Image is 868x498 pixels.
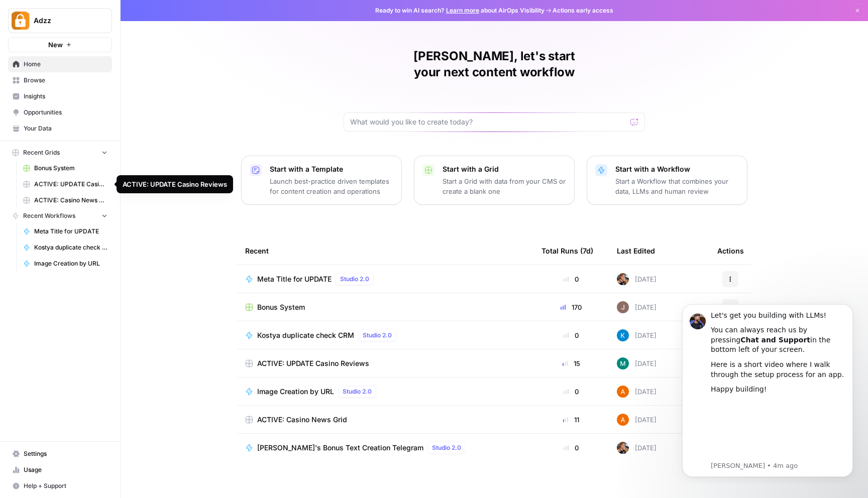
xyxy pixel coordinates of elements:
[34,196,107,205] span: ACTIVE: Casino News Grid
[8,208,112,223] button: Recent Workflows
[123,179,227,189] div: ACTIVE: UPDATE Casino Reviews
[350,117,626,127] input: What would you like to create today?
[8,56,112,72] a: Home
[541,387,601,397] div: 0
[23,211,75,220] span: Recent Workflows
[257,387,334,397] span: Image Creation by URL
[617,301,657,313] div: [DATE]
[617,329,629,341] img: iwdyqet48crsyhqvxhgywfzfcsin
[245,237,525,265] div: Recent
[241,156,402,205] button: Start with a TemplateLaunch best-practice driven templates for content creation and operations
[553,6,613,15] span: Actions early access
[245,329,525,341] a: Kostya duplicate check CRMStudio 2.0
[19,176,112,192] a: ACTIVE: UPDATE Casino Reviews
[257,358,369,368] span: ACTIVE: UPDATE Casino Reviews
[19,239,112,256] a: Kostya duplicate check CRM
[617,386,629,398] img: 1uqwqwywk0hvkeqipwlzjk5gjbnq
[23,148,60,157] span: Recent Grids
[245,273,525,285] a: Meta Title for UPDATEStudio 2.0
[617,414,657,426] div: [DATE]
[363,331,392,340] span: Studio 2.0
[44,166,178,175] p: Message from Steven, sent 4m ago
[44,104,178,165] iframe: youtube
[446,7,479,14] a: Learn more
[19,223,112,239] a: Meta Title for UPDATE
[617,442,629,454] img: nwfydx8388vtdjnj28izaazbsiv8
[617,357,629,369] img: slv4rmlya7xgt16jt05r5wgtlzht
[24,92,107,101] span: Insights
[443,164,566,174] p: Start with a Grid
[245,442,525,454] a: [PERSON_NAME]'s Bonus Text Creation TelegramStudio 2.0
[24,465,107,474] span: Usage
[8,120,112,137] a: Your Data
[34,16,94,26] span: Adzz
[34,227,107,236] span: Meta Title for UPDATE
[245,386,525,398] a: Image Creation by URLStudio 2.0
[24,60,107,69] span: Home
[617,386,657,398] div: [DATE]
[8,8,112,33] button: Workspace: Adzz
[8,88,112,104] a: Insights
[541,330,601,340] div: 0
[245,358,525,368] a: ACTIVE: UPDATE Casino Reviews
[617,301,629,313] img: qk6vosqy2sb4ovvtvs3gguwethpi
[343,387,372,396] span: Studio 2.0
[8,478,112,494] button: Help + Support
[615,164,739,174] p: Start with a Workflow
[8,462,112,478] a: Usage
[245,302,525,312] a: Bonus System
[8,145,112,160] button: Recent Grids
[245,415,525,425] a: ACTIVE: Casino News Grid
[8,446,112,462] a: Settings
[257,330,354,340] span: Kostya duplicate check CRM
[8,104,112,120] a: Opportunities
[344,48,645,80] h1: [PERSON_NAME], let's start your next content workflow
[24,481,107,490] span: Help + Support
[443,176,566,196] p: Start a Grid with data from your CMS or create a blank one
[541,415,601,425] div: 11
[24,76,107,85] span: Browse
[270,176,393,196] p: Launch best-practice driven templates for content creation and operations
[8,72,112,88] a: Browse
[541,358,601,368] div: 15
[617,414,629,426] img: 1uqwqwywk0hvkeqipwlzjk5gjbnq
[19,256,112,272] a: Image Creation by URL
[615,176,739,196] p: Start a Workflow that combines your data, LLMs and human review
[541,274,601,284] div: 0
[617,357,657,369] div: [DATE]
[8,37,112,52] button: New
[541,237,593,265] div: Total Runs (7d)
[24,124,107,133] span: Your Data
[34,259,107,268] span: Image Creation by URL
[257,415,347,425] span: ACTIVE: Casino News Grid
[340,275,369,284] span: Studio 2.0
[617,273,657,285] div: [DATE]
[257,274,332,284] span: Meta Title for UPDATE
[19,160,112,176] a: Bonus System
[24,449,107,458] span: Settings
[12,12,30,30] img: Adzz Logo
[24,108,107,117] span: Opportunities
[48,40,63,50] span: New
[34,180,107,189] span: ACTIVE: UPDATE Casino Reviews
[34,243,107,252] span: Kostya duplicate check CRM
[270,164,393,174] p: Start with a Template
[432,443,461,452] span: Studio 2.0
[257,443,423,453] span: [PERSON_NAME]'s Bonus Text Creation Telegram
[34,164,107,173] span: Bonus System
[19,192,112,208] a: ACTIVE: Casino News Grid
[414,156,575,205] button: Start with a GridStart a Grid with data from your CMS or create a blank one
[375,6,545,15] span: Ready to win AI search? about AirOps Visibility
[667,295,868,483] iframe: Intercom notifications message
[617,329,657,341] div: [DATE]
[617,237,655,265] div: Last Edited
[541,443,601,453] div: 0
